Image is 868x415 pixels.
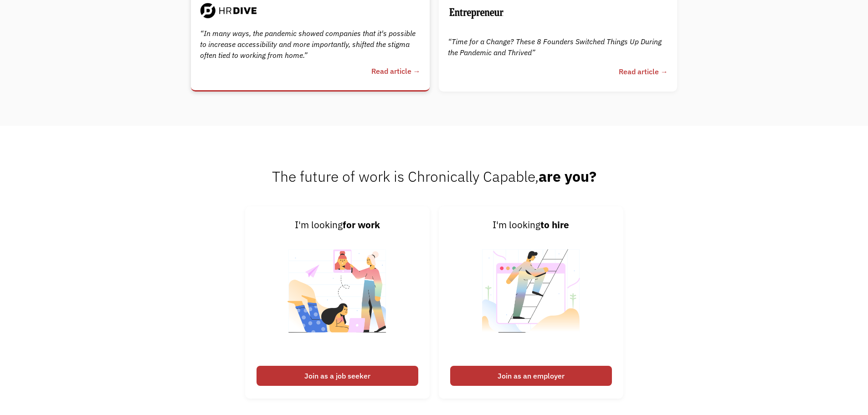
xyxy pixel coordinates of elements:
[371,66,421,77] div: Read article →
[200,28,420,61] div: “In many ways, the pandemic showed companies that it's possible to increase accessibility and mor...
[257,366,418,386] div: Join as a job seeker
[245,206,430,399] a: I'm lookingfor workJoin as a job seeker
[439,206,623,399] a: I'm lookingto hireJoin as an employer
[281,232,394,361] img: Illustrated image of people looking for work
[619,66,668,77] div: Read article →
[539,167,596,186] strong: are you?
[448,36,668,58] div: “Time for a Change? These 8 Founders Switched Things Up During the Pandemic and Thrived”
[343,219,380,231] strong: for work
[450,366,612,386] div: Join as an employer
[474,232,588,361] img: Illustrated image of someone looking to hire
[450,218,612,232] div: I'm looking
[257,218,418,232] div: I'm looking
[272,167,596,186] span: The future of work is Chronically Capable,
[540,219,569,231] strong: to hire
